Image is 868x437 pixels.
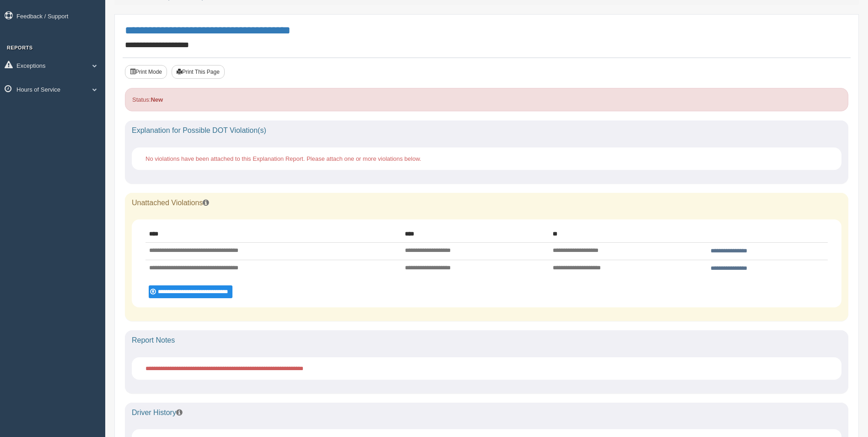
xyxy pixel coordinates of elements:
div: Report Notes [125,330,848,350]
button: Print Mode [125,65,167,79]
div: Unattached Violations [125,193,848,213]
strong: New [151,96,163,103]
div: Driver History [125,403,848,423]
button: Print This Page [172,65,225,79]
div: Explanation for Possible DOT Violation(s) [125,120,848,141]
span: No violations have been attached to this Explanation Report. Please attach one or more violations... [146,155,421,162]
div: Status: [125,88,848,111]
